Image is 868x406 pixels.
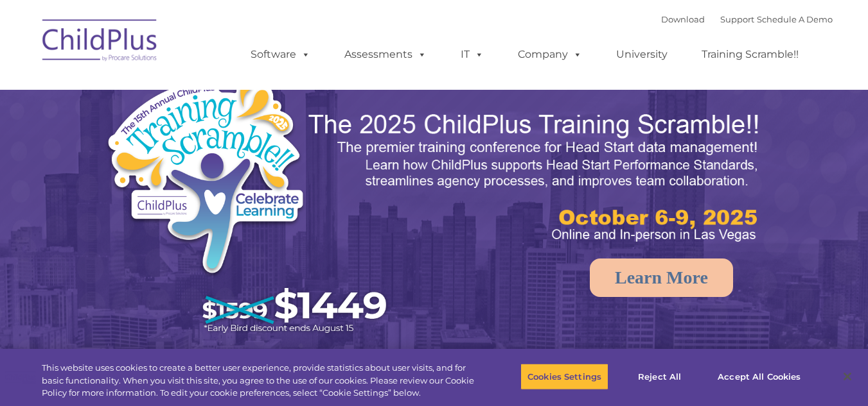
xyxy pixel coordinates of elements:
[603,42,680,67] a: University
[448,42,497,67] a: IT
[590,258,733,297] a: Learn More
[332,42,439,67] a: Assessments
[757,14,833,24] a: Schedule A Demo
[505,42,595,67] a: Company
[36,10,164,74] img: ChildPlus by Procare Solutions
[661,14,833,24] font: |
[689,42,811,67] a: Training Scramble!!
[711,363,808,390] button: Accept All Cookies
[42,362,477,400] div: This website uses cookies to create a better user experience, provide statistics about user visit...
[238,42,323,67] a: Software
[520,363,608,390] button: Cookies Settings
[833,362,862,391] button: Close
[619,363,700,390] button: Reject All
[661,14,705,24] a: Download
[720,14,754,24] a: Support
